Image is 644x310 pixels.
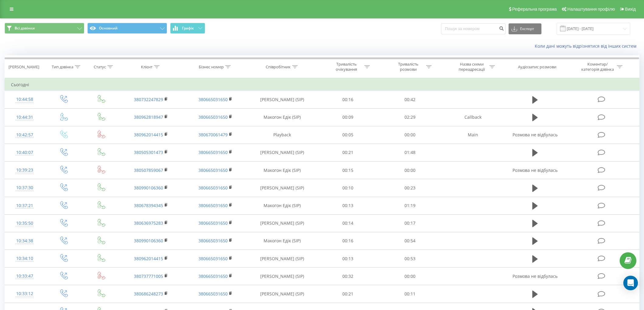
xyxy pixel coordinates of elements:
td: 01:48 [379,144,441,161]
div: 10:34:10 [11,253,38,264]
button: Експорт [509,23,541,34]
div: 10:42:57 [11,129,38,141]
div: Статус [94,64,106,70]
button: Графік [170,23,205,34]
td: [PERSON_NAME] (SIP) [247,144,317,161]
span: Розмова не відбулась [513,273,558,279]
td: 02:29 [379,108,441,126]
td: 01:19 [379,197,441,214]
a: 380990106360 [134,185,163,191]
td: 00:13 [317,197,379,214]
td: Main [441,126,506,144]
div: [PERSON_NAME] [9,64,39,70]
a: 380665031650 [198,273,228,279]
td: 00:15 [317,162,379,179]
span: Розмова не відбулась [513,132,558,138]
td: 00:21 [317,144,379,161]
div: 10:44:31 [11,111,38,123]
td: 00:21 [317,285,379,303]
a: 380678394345 [134,203,163,208]
div: 10:33:47 [11,270,38,282]
a: 380962014415 [134,256,163,261]
td: 00:00 [379,267,441,285]
td: [PERSON_NAME] (SIP) [247,179,317,197]
a: 380505301473 [134,149,163,155]
div: 10:39:23 [11,164,38,176]
a: 380636975283 [134,220,163,226]
div: 10:37:21 [11,200,38,212]
span: Всі дзвінки [15,26,35,31]
a: 380990106360 [134,238,163,244]
td: Сьогодні [5,79,639,91]
td: [PERSON_NAME] (SIP) [247,267,317,285]
a: 380665031650 [198,291,228,297]
td: Playback [247,126,317,144]
button: Основний [87,23,167,34]
span: Графік [182,26,194,30]
div: Аудіозапис розмови [518,64,556,70]
td: 00:17 [379,214,441,232]
td: 00:11 [379,285,441,303]
button: Всі дзвінки [5,23,84,34]
span: Розмова не відбулась [513,167,558,173]
div: Співробітник [266,64,291,70]
div: Коментар/категорія дзвінка [580,62,615,72]
td: 00:00 [379,162,441,179]
span: Вихід [625,7,636,12]
td: 00:54 [379,232,441,250]
td: 00:13 [317,250,379,267]
a: 380670061479 [198,132,228,138]
td: Макогон Едік (SIP) [247,108,317,126]
a: 380665031650 [198,238,228,244]
div: 10:40:07 [11,147,38,158]
td: 00:00 [379,126,441,144]
div: Open Intercom Messenger [623,276,638,290]
div: Назва схеми переадресації [455,62,488,72]
span: Реферальна програма [512,7,557,12]
td: 00:42 [379,91,441,108]
a: 380665031650 [198,185,228,191]
td: [PERSON_NAME] (SIP) [247,250,317,267]
div: 10:33:12 [11,288,38,300]
div: 10:35:50 [11,217,38,229]
td: Макогон Едік (SIP) [247,232,317,250]
td: [PERSON_NAME] (SIP) [247,214,317,232]
div: Тривалість очікування [330,62,363,72]
a: 380507859067 [134,167,163,173]
td: 00:05 [317,126,379,144]
td: 00:32 [317,267,379,285]
a: 380962818947 [134,114,163,120]
a: 380665031650 [198,256,228,261]
td: 00:23 [379,179,441,197]
div: Клієнт [141,64,152,70]
div: Тип дзвінка [52,64,73,70]
div: Бізнес номер [199,64,224,70]
a: 380665031650 [198,114,228,120]
td: 00:10 [317,179,379,197]
a: 380665031650 [198,97,228,102]
a: 380737771005 [134,273,163,279]
a: 380665031650 [198,149,228,155]
td: Callback [441,108,506,126]
div: 10:44:58 [11,94,38,105]
a: 380665031650 [198,203,228,208]
a: 380665031650 [198,167,228,173]
td: 00:14 [317,214,379,232]
div: 10:37:30 [11,182,38,194]
div: Тривалість розмови [392,62,425,72]
td: 00:09 [317,108,379,126]
div: 10:34:38 [11,235,38,247]
td: 00:53 [379,250,441,267]
td: [PERSON_NAME] (SIP) [247,285,317,303]
a: 380732247829 [134,97,163,102]
td: [PERSON_NAME] (SIP) [247,91,317,108]
a: 380962014415 [134,132,163,138]
a: Коли дані можуть відрізнятися вiд інших систем [535,43,639,49]
span: Налаштування профілю [567,7,615,12]
td: Макогон Едік (SIP) [247,197,317,214]
input: Пошук за номером [441,23,506,34]
a: 380686248273 [134,291,163,297]
a: 380665031650 [198,220,228,226]
td: Макогон Едік (SIP) [247,162,317,179]
td: 00:16 [317,91,379,108]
